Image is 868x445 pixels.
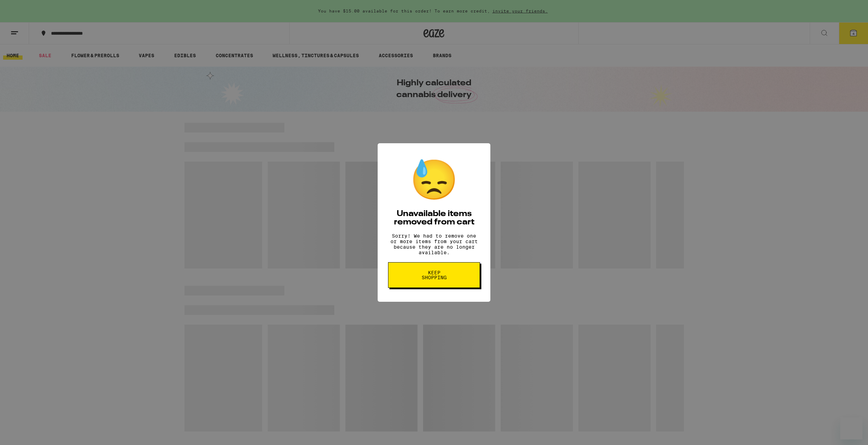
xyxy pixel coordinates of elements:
p: Sorry! We had to remove one or more items from your cart because they are no longer available. [388,233,480,255]
div: 😓 [410,157,458,203]
iframe: Button to launch messaging window [840,417,862,439]
h2: Unavailable items removed from cart [388,210,480,226]
span: Keep Shopping [416,270,452,280]
button: Keep Shopping [388,262,480,288]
